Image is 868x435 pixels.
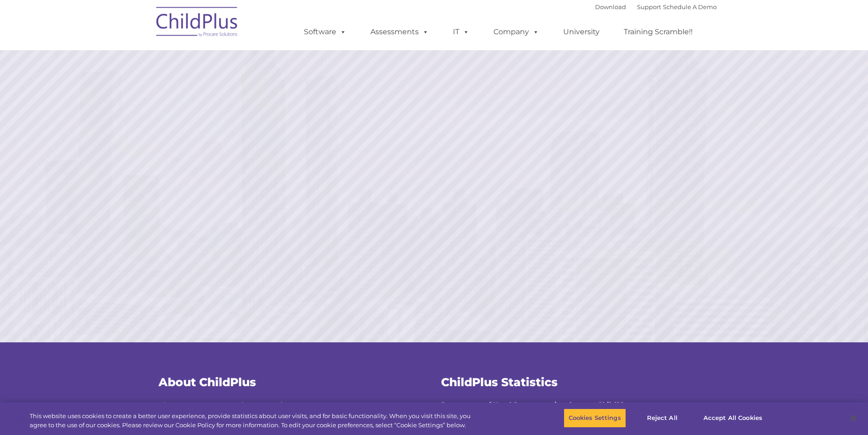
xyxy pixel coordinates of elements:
[590,246,734,284] a: Learn More
[361,23,438,41] a: Assessments
[484,23,548,41] a: Company
[30,412,478,430] div: This website uses cookies to create a better user experience, provide statistics about user visit...
[441,400,632,409] strong: Percentage of Head Start agencies that use ChildPlus
[699,409,767,428] button: Accept All Cookies
[564,409,626,428] button: Cookies Settings
[295,23,355,41] a: Software
[595,3,626,10] a: Download
[637,3,661,10] a: Support
[159,401,310,411] span: The ORIGINAL Head Start software.
[152,0,243,46] img: ChildPlus by Procare Solutions
[444,23,478,41] a: IT
[595,3,717,10] font: |
[663,3,717,10] a: Schedule A Demo
[615,23,702,41] a: Training Scramble!!
[554,23,609,41] a: University
[634,409,691,428] button: Reject All
[441,375,558,389] span: ChildPlus Statistics
[159,375,256,389] span: About ChildPlus
[843,408,863,428] button: Close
